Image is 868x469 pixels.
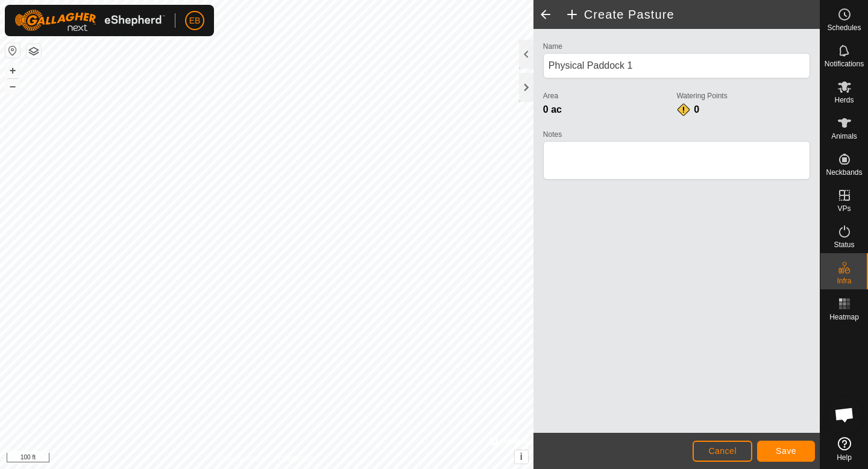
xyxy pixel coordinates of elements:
button: – [5,79,20,93]
label: Name [543,41,810,52]
span: Heatmap [829,313,859,321]
button: Map Layers [27,44,41,58]
span: Cancel [708,446,737,456]
h2: Create Pasture [565,7,820,22]
span: VPs [837,205,851,212]
label: Notes [543,129,810,140]
span: Animals [831,133,857,140]
span: Help [837,454,852,461]
span: Infra [837,277,851,285]
button: Reset Map [5,43,20,58]
span: Notifications [825,60,864,68]
span: Save [776,446,796,456]
button: + [5,63,20,78]
label: Watering Points [676,90,810,101]
span: i [520,452,523,462]
span: 0 [694,104,699,115]
button: Cancel [693,441,752,462]
a: Contact Us [278,453,314,464]
span: Herds [834,96,854,104]
a: Help [820,432,868,466]
span: EB [189,14,201,27]
span: Schedules [827,24,861,31]
img: Gallagher Logo [14,10,165,31]
span: Status [834,241,854,248]
span: Neckbands [826,169,862,176]
label: Area [543,90,677,101]
a: Open chat [826,397,863,433]
span: 0 ac [543,104,562,115]
button: Save [757,441,815,462]
button: i [515,450,528,464]
a: Privacy Policy [219,453,264,464]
